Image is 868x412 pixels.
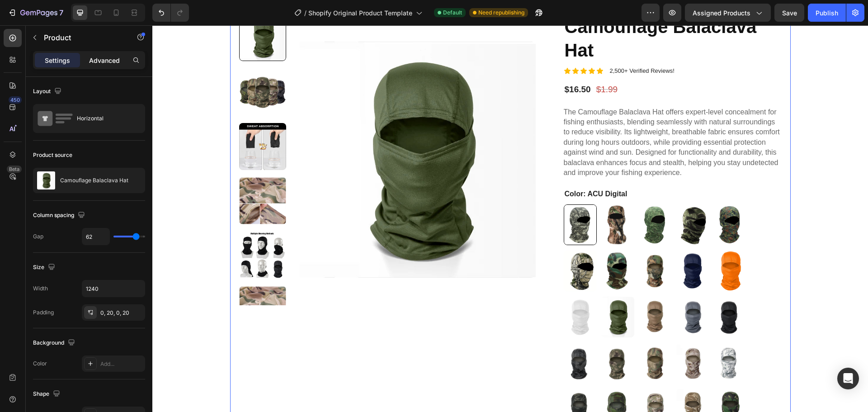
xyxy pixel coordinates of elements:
div: Product source [33,151,72,159]
div: Beta [7,166,22,173]
div: Add... [100,360,143,368]
div: Width [33,284,48,293]
div: Size [33,261,57,274]
legend: Color: ACU Digital [411,163,476,175]
span: / [304,8,307,18]
span: Assigned Products [693,8,750,18]
div: Padding [33,308,54,317]
p: Settings [45,56,70,65]
div: 450 [9,96,22,104]
button: Assigned Products [685,4,771,22]
span: Default [443,9,462,17]
span: Need republishing [478,9,524,17]
div: Undo/Redo [152,4,189,22]
div: Background [33,337,77,349]
div: Open Intercom Messenger [837,368,859,389]
p: The Camouflage Balaclava Hat offers expert-level concealment for fishing enthusiasts, blending se... [411,83,627,151]
div: Color [33,360,47,368]
div: Shape [33,388,62,400]
p: 2,500+ Verified Reviews! [458,42,522,50]
p: Camouflage Balaclava Hat [60,177,128,184]
img: product feature img [37,171,55,189]
input: Auto [82,280,145,297]
p: 7 [59,7,63,18]
div: Publish [816,8,838,18]
button: 7 [4,4,67,22]
button: Save [774,4,804,22]
div: $16.50 [411,58,439,71]
div: Horizontal [77,108,132,129]
button: Publish [808,4,846,22]
div: Layout [33,85,63,98]
span: Save [782,9,797,17]
div: Column spacing [33,209,87,222]
input: Auto [82,228,109,245]
div: 0, 20, 0, 20 [100,309,143,317]
span: Shopify Original Product Template [308,8,412,18]
p: Product [44,32,121,43]
iframe: Design area [152,25,868,412]
div: Gap [33,232,43,241]
p: Advanced [89,56,120,65]
div: $1.99 [443,58,467,71]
